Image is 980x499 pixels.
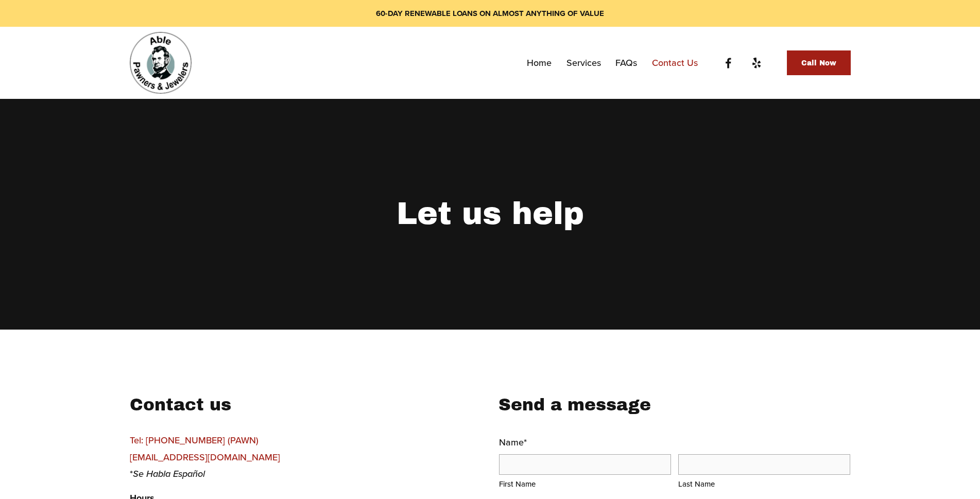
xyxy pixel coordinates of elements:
span: Last Name [678,477,850,491]
a: FAQs [615,54,637,72]
h3: Send a message [498,394,850,417]
a: Facebook [722,57,735,70]
a: [EMAIL_ADDRESS][DOMAIN_NAME] [130,451,280,463]
a: Yelp [750,57,763,70]
span: First Name [499,477,671,491]
img: Able Pawn Shop [130,32,192,94]
a: Services [566,54,601,72]
a: Contact Us [652,54,698,72]
em: Se Habla Español [133,467,205,480]
a: Call Now [787,50,850,75]
a: Home [527,54,552,72]
h3: Contact us [130,394,420,417]
h1: Let us help [310,195,670,233]
input: First Name [499,454,671,475]
input: Last Name [678,454,850,475]
a: Tel: [PHONE_NUMBER] (PAWN) [130,434,259,446]
legend: Name [499,434,527,451]
strong: 60-DAY RENEWABLE LOANS ON ALMOST ANYTHING OF VALUE [376,8,604,19]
